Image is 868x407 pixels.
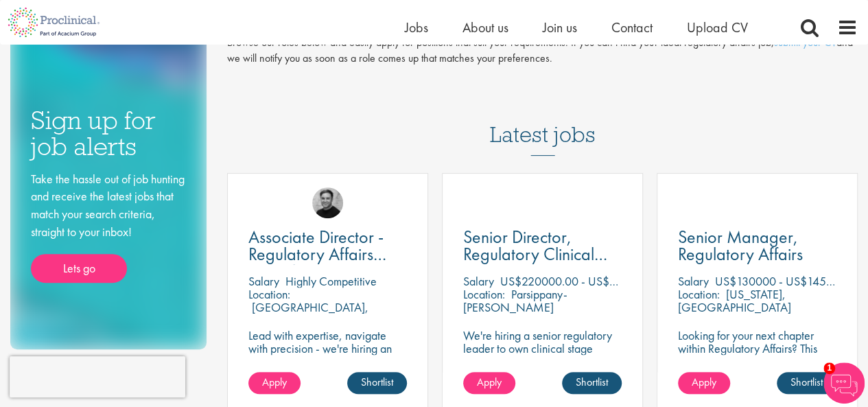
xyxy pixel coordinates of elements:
p: Looking for your next chapter within Regulatory Affairs? This position leading projects and worki... [678,329,836,394]
a: Apply [248,372,301,394]
div: Take the hassle out of job hunting and receive the latest jobs that match your search criteria, s... [31,170,186,283]
h3: Latest jobs [490,89,596,156]
a: Contact [611,19,653,36]
a: submit your CV [773,35,836,49]
a: Upload CV [687,19,748,36]
p: US$220000.00 - US$265000 per annum + Highly Competitive Salary [500,273,838,289]
p: [US_STATE], [GEOGRAPHIC_DATA] [678,286,791,315]
span: Apply [477,375,502,389]
span: Location: [463,286,505,302]
span: Salary [678,273,709,289]
a: Senior Manager, Regulatory Affairs [678,229,836,263]
span: Salary [463,273,494,289]
span: Location: [678,286,720,302]
span: Associate Director - Regulatory Affairs Consultant [248,225,386,283]
a: Shortlist [347,372,407,394]
a: Senior Director, Regulatory Clinical Strategy [463,229,622,263]
a: Associate Director - Regulatory Affairs Consultant [248,229,407,263]
span: Salary [248,273,279,289]
span: Location: [248,286,290,302]
a: About us [462,19,508,36]
p: Parsippany-[PERSON_NAME][GEOGRAPHIC_DATA], [GEOGRAPHIC_DATA] [463,286,580,341]
p: Lead with expertise, navigate with precision - we're hiring an Associate Director to shape regula... [248,329,407,407]
div: Browse our roles below and easily apply for positions that suit your requirements. If you can’t f... [227,35,858,67]
span: Apply [692,375,716,389]
p: [GEOGRAPHIC_DATA], [GEOGRAPHIC_DATA] [248,299,368,328]
a: Jobs [405,19,428,36]
a: Lets go [31,254,127,283]
a: Join us [543,19,577,36]
iframe: reCAPTCHA [10,356,185,397]
img: Chatbot [823,362,865,404]
span: 1 [823,362,835,374]
span: Senior Manager, Regulatory Affairs [678,225,803,266]
a: Shortlist [777,372,836,394]
a: Shortlist [562,372,622,394]
span: Senior Director, Regulatory Clinical Strategy [463,225,607,283]
h3: Sign up for job alerts [31,107,186,160]
span: Apply [262,375,287,389]
a: Apply [678,372,730,394]
img: Peter Duvall [312,187,343,218]
p: Highly Competitive [285,273,377,289]
a: Apply [463,372,515,394]
p: We're hiring a senior regulatory leader to own clinical stage strategy across multiple programs. [463,329,622,381]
